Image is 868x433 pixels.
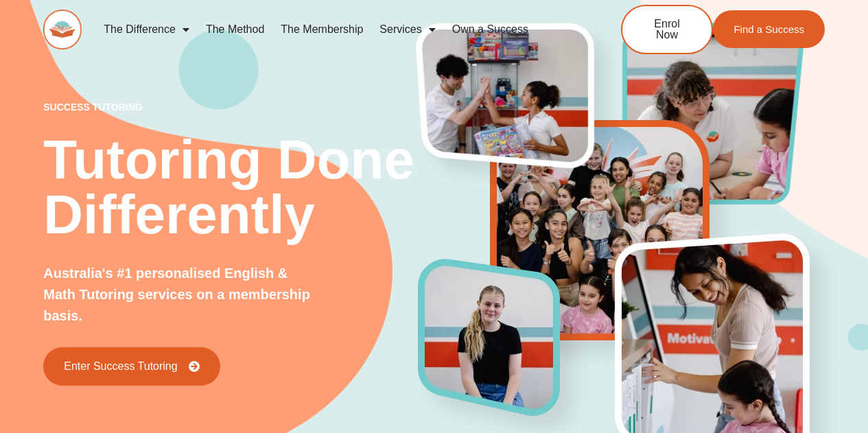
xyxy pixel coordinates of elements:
a: The Membership [272,14,371,45]
nav: Menu [95,14,576,45]
span: Enter Success Tutoring [64,361,177,372]
span: Find a Success [734,24,804,34]
p: success tutoring [43,102,418,112]
span: Enrol Now [643,19,691,40]
a: Enter Success Tutoring [43,347,220,386]
a: Find a Success [713,10,825,48]
a: The Method [198,14,272,45]
a: Enrol Now [621,5,713,54]
a: The Difference [95,14,198,45]
a: Own a Success [444,14,537,45]
a: Services [371,14,443,45]
h2: Tutoring Done Differently [43,132,418,242]
p: Australia's #1 personalised English & Math Tutoring services on a membership basis. [43,263,317,327]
